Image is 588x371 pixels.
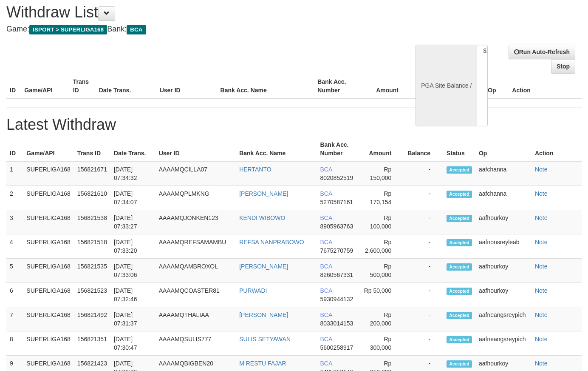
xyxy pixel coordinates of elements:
a: PURWADI [239,287,267,294]
td: SUPERLIGA168 [23,161,74,186]
td: AAAAMQREFSAMAMBU [155,234,236,259]
td: [DATE] 07:33:27 [110,210,155,234]
td: 2 [6,186,23,210]
h1: Latest Withdraw [6,116,582,133]
span: Accepted [447,191,472,198]
th: Amount [363,74,411,98]
td: 156821671 [74,161,110,186]
a: Note [535,360,548,367]
span: BCA [320,190,332,197]
td: - [404,186,443,210]
span: Accepted [447,360,472,368]
a: [PERSON_NAME] [239,311,288,318]
span: 8260567331 [320,271,353,278]
a: Note [535,239,548,245]
td: Rp 300,000 [358,331,404,356]
td: 4 [6,234,23,259]
td: 5 [6,259,23,283]
span: 8905963763 [320,223,353,230]
span: BCA [320,239,332,245]
td: - [404,307,443,331]
span: ISPORT > SUPERLIGA168 [29,25,107,34]
th: Balance [411,74,456,98]
span: BCA [320,336,332,342]
td: 156821610 [74,186,110,210]
td: SUPERLIGA168 [23,283,74,307]
td: 156821492 [74,307,110,331]
h4: Game: Bank: [6,25,384,34]
td: Rp 50,000 [358,283,404,307]
a: Stop [551,59,575,74]
a: [PERSON_NAME] [239,190,288,197]
a: Note [535,311,548,318]
th: Bank Acc. Name [236,137,317,161]
th: Action [531,137,582,161]
a: HERTANTO [239,166,271,173]
td: aafhourkoy [475,210,531,234]
span: BCA [320,166,332,173]
td: [DATE] 07:31:37 [110,307,155,331]
span: BCA [320,287,332,294]
td: 3 [6,210,23,234]
th: Trans ID [74,137,110,161]
span: BCA [320,263,332,270]
td: aafneangsreypich [475,331,531,356]
td: SUPERLIGA168 [23,210,74,234]
th: Amount [358,137,404,161]
td: [DATE] 07:33:06 [110,259,155,283]
td: - [404,161,443,186]
td: - [404,210,443,234]
span: Accepted [447,288,472,295]
td: 156821535 [74,259,110,283]
td: Rp 170,154 [358,186,404,210]
td: Rp 100,000 [358,210,404,234]
h1: Withdraw List [6,4,384,21]
th: User ID [156,74,217,98]
td: - [404,331,443,356]
span: Accepted [447,215,472,222]
td: aafnonsreyleab [475,234,531,259]
a: [PERSON_NAME] [239,263,288,270]
td: [DATE] 07:34:32 [110,161,155,186]
span: Accepted [447,336,472,343]
a: Note [535,214,548,221]
td: AAAAMQCILLA07 [155,161,236,186]
td: 156821538 [74,210,110,234]
th: Game/API [23,137,74,161]
th: Balance [404,137,443,161]
span: Accepted [447,263,472,271]
th: Bank Acc. Name [217,74,314,98]
td: AAAAMQCOASTER81 [155,283,236,307]
span: Accepted [447,166,472,174]
td: SUPERLIGA168 [23,307,74,331]
span: 5930944132 [320,296,353,303]
span: BCA [320,360,332,367]
span: 8033014153 [320,320,353,327]
a: Note [535,190,548,197]
a: Note [535,336,548,342]
span: BCA [320,214,332,221]
th: User ID [155,137,236,161]
span: Accepted [447,239,472,246]
th: Bank Acc. Number [317,137,358,161]
th: Op [484,74,509,98]
th: Trans ID [70,74,96,98]
th: ID [6,137,23,161]
td: [DATE] 07:34:07 [110,186,155,210]
span: BCA [127,25,146,34]
td: aafneangsreypich [475,307,531,331]
th: Status [443,137,475,161]
th: Bank Acc. Number [314,74,362,98]
td: Rp 200,000 [358,307,404,331]
td: AAAAMQAMBROXOL [155,259,236,283]
td: SUPERLIGA168 [23,234,74,259]
span: 5270587161 [320,199,353,205]
a: KENDI WIBOWO [239,214,285,221]
td: SUPERLIGA168 [23,259,74,283]
a: REFSA NANPRABOWO [239,239,304,245]
td: 8 [6,331,23,356]
td: SUPERLIGA168 [23,331,74,356]
td: - [404,234,443,259]
a: Note [535,166,548,173]
th: Date Trans. [96,74,156,98]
